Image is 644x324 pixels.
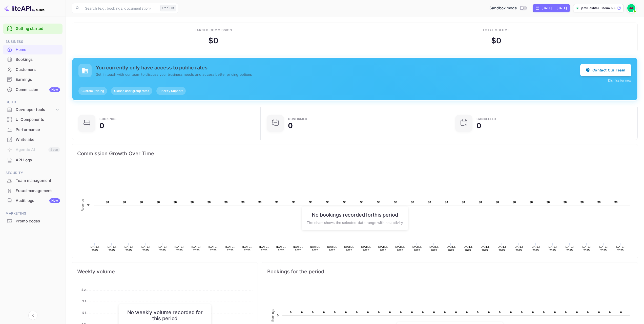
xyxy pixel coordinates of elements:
text: [DATE], 2025 [175,245,184,252]
text: $0 [513,201,516,204]
span: Weekly volume [77,268,253,276]
div: Switch to Production mode [487,5,529,11]
p: Get in touch with our team to discuss your business needs and access better pricing options [96,72,580,77]
h6: No bookings recorded for this period [307,212,403,218]
text: 0 [554,311,556,314]
text: $0 [258,201,262,204]
span: Sandbox mode [489,5,517,11]
span: Bookings for the period [267,268,633,276]
text: $0 [564,201,567,204]
text: $0 [479,201,482,204]
span: Custom Pricing [78,89,107,93]
text: 0 [312,311,314,314]
text: $0 [597,201,601,204]
text: [DATE], 2025 [565,245,574,252]
text: 0 [455,311,457,314]
a: Fraud management [3,186,63,195]
text: $0 [191,201,194,204]
text: 0 [444,311,446,314]
text: Revenue [81,199,85,211]
text: $0 [275,201,279,204]
div: 0 [476,122,481,129]
a: Audit logsNew [3,196,63,205]
text: Revenue [351,258,364,261]
text: [DATE], 2025 [581,245,591,252]
span: Build [3,100,63,105]
text: $0 [140,201,143,204]
text: $0 [445,201,448,204]
text: $0 [157,201,160,204]
text: 0 [532,311,534,314]
text: 0 [587,311,589,314]
text: [DATE], 2025 [259,245,269,252]
text: 0 [367,311,369,314]
text: $0 [428,201,431,204]
text: 0 [598,311,600,314]
text: $0 [394,201,397,204]
text: [DATE], 2025 [192,245,201,252]
text: 0 [521,311,523,314]
span: Priority Support [156,89,186,93]
text: [DATE], 2025 [90,245,100,252]
text: $0 [496,201,499,204]
text: [DATE], 2025 [344,245,354,252]
text: [DATE], 2025 [327,245,337,252]
text: 0 [620,311,622,314]
text: [DATE], 2025 [395,245,405,252]
text: $0 [530,201,533,204]
text: 0 [499,311,501,314]
text: 0 [389,311,391,314]
text: $0 [241,201,245,204]
text: 0 [400,311,402,314]
div: Earnings [16,77,60,83]
text: $0 [580,201,584,204]
a: Performance [3,125,63,134]
a: API Logs [3,155,63,165]
a: Team management [3,176,63,185]
a: Earnings [3,75,63,84]
div: Performance [16,127,60,133]
text: 0 [345,311,347,314]
text: 0 [433,311,435,314]
button: Dismiss for now [608,78,631,83]
a: Home [3,45,63,54]
a: CommissionNew [3,85,63,94]
div: [DATE] — [DATE] [542,6,567,10]
text: [DATE], 2025 [225,245,235,252]
text: $0 [292,201,296,204]
tspan: $ 1 [82,299,86,303]
text: $0 [87,204,90,207]
text: 0 [477,311,479,314]
text: $0 [462,201,465,204]
div: Promo codes [16,218,60,224]
text: $0 [377,201,380,204]
div: 0 [99,122,104,129]
text: 0 [323,311,325,314]
img: LiteAPI logo [4,4,45,12]
div: CANCELLED [476,118,496,121]
text: 0 [290,311,292,314]
text: 0 [422,311,424,314]
text: [DATE], 2025 [497,245,507,252]
div: Audit logsNew [3,196,63,206]
h5: You currently only have access to public rates [96,65,580,71]
div: Promo codes [3,216,63,226]
p: The chart shows the selected date range with no activity [307,220,403,225]
div: Commission [16,87,60,93]
text: [DATE], 2025 [412,245,422,252]
text: $0 [309,201,313,204]
div: Earnings [3,75,63,85]
text: [DATE], 2025 [378,245,388,252]
text: 0 [378,311,380,314]
text: [DATE], 2025 [531,245,541,252]
div: New [49,87,60,92]
div: Customers [3,65,63,75]
div: Customers [16,67,60,73]
text: [DATE], 2025 [463,245,473,252]
text: 0 [576,311,578,314]
text: 0 [565,311,567,314]
text: [DATE], 2025 [480,245,490,252]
